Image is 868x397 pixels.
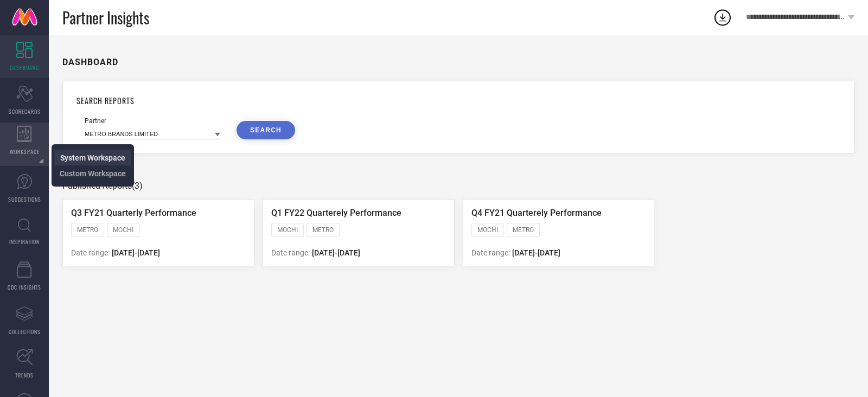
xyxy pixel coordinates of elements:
a: System Workspace [60,152,125,163]
span: MOCHI [277,226,298,234]
span: SUGGESTIONS [8,195,41,203]
span: METRO [312,226,334,234]
span: Q1 FY22 Quarterely Performance [271,208,401,218]
div: Published Reports (3) [62,181,854,191]
h1: SEARCH REPORTS [76,95,840,106]
span: CDC INSIGHTS [8,283,41,291]
span: SCORECARDS [9,107,41,116]
span: METRO [513,226,534,234]
span: Date range: [71,248,110,257]
button: SEARCH [237,121,295,139]
span: MOCHI [477,226,498,234]
span: Custom Workspace [60,169,126,178]
span: TRENDS [15,371,34,379]
div: Open download list [713,8,732,27]
span: MOCHI [113,226,133,234]
span: System Workspace [60,153,125,162]
span: DASHBOARD [10,63,39,72]
span: [DATE] - [DATE] [112,248,160,257]
span: Date range: [471,248,510,257]
span: METRO [77,226,98,234]
span: Q4 FY21 Quarterely Performance [471,208,602,218]
span: [DATE] - [DATE] [512,248,560,257]
span: INSPIRATION [9,238,40,246]
span: [DATE] - [DATE] [312,248,360,257]
h1: DASHBOARD [62,57,118,67]
span: Partner Insights [62,7,149,29]
span: COLLECTIONS [9,328,41,336]
span: Q3 FY21 Quarterly Performance [71,208,196,218]
div: Partner [85,117,220,125]
a: Custom Workspace [60,168,126,178]
span: WORKSPACE [10,148,40,156]
span: Date range: [271,248,310,257]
